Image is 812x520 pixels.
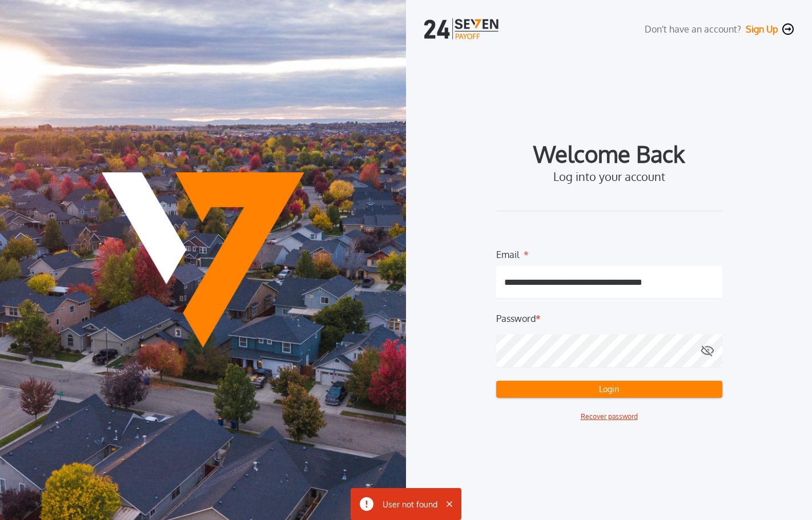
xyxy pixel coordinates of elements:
[102,172,305,348] img: Payoff
[447,501,452,507] img: close-icon
[496,334,722,367] input: Password*
[645,22,741,36] label: Don't have an account?
[360,497,373,511] img: error-icon
[360,497,437,511] div: User not found
[424,18,501,39] img: logo
[496,248,519,257] label: Email
[496,381,722,398] button: Login
[701,334,714,367] button: Password*
[782,23,794,35] img: navigation-icon
[581,412,638,422] button: Recover password
[746,23,778,35] button: Sign Up
[553,170,665,183] label: Log into your account
[496,312,536,325] label: Password
[533,144,685,163] label: Welcome Back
